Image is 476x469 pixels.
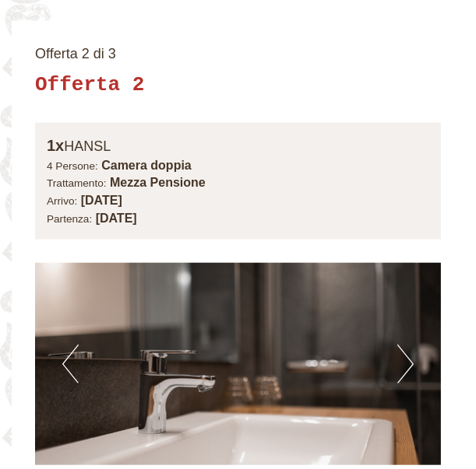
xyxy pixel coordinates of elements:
[62,345,79,383] button: Previous
[35,46,116,61] span: Offerta 2 di 3
[35,71,144,100] div: Offerta 2
[47,135,429,157] div: HANSL
[323,408,404,437] button: Invia
[35,263,441,466] img: image
[81,194,122,207] b: [DATE]
[23,44,236,57] div: Hotel Gasthof Jochele
[47,177,107,189] small: Trattamento:
[12,41,244,89] div: Buon giorno, come possiamo aiutarla?
[110,176,206,189] b: Mezza Pensione
[165,12,240,38] div: martedì
[47,160,98,172] small: 4 Persone:
[101,159,192,172] b: Camera doppia
[47,195,77,207] small: Arrivo:
[397,345,414,383] button: Next
[47,137,64,154] b: 1x
[47,213,92,225] small: Partenza:
[23,75,236,86] small: 20:08
[96,212,137,225] b: [DATE]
